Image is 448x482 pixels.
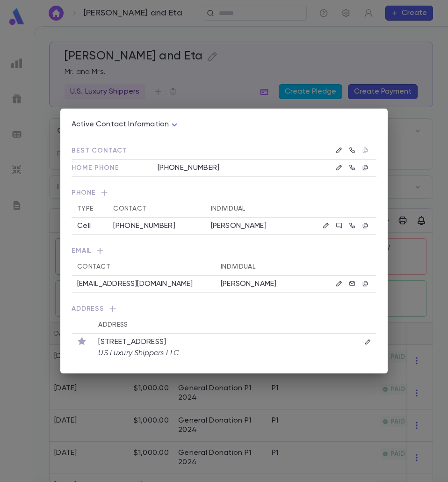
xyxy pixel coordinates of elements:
[93,316,358,334] th: Address
[221,279,303,289] p: [PERSON_NAME]
[72,165,119,171] span: Home Phone
[72,258,215,276] th: Contact
[72,200,108,218] th: Type
[113,221,199,231] div: [PHONE_NUMBER]
[98,349,372,358] p: US Luxury Shippers LLC
[72,246,376,258] span: Email
[93,334,358,362] td: [STREET_ADDRESS]
[108,200,205,218] th: Contact
[72,117,180,132] div: Active Contact Information
[72,121,169,128] span: Active Contact Information
[215,258,309,276] th: Individual
[205,200,295,218] th: Individual
[211,221,289,231] p: [PERSON_NAME]
[72,304,376,316] span: Address
[72,147,127,154] span: Best Contact
[77,279,193,289] p: [EMAIL_ADDRESS][DOMAIN_NAME]
[77,221,102,231] div: Cell
[72,188,376,200] span: Phone
[146,160,313,177] td: [PHONE_NUMBER]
